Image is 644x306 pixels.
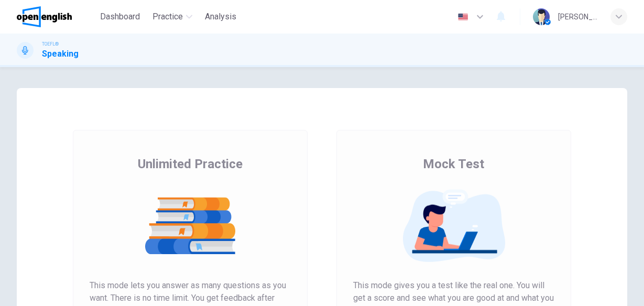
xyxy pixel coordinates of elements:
[152,10,183,23] span: Practice
[456,13,470,21] img: en
[533,8,550,25] img: Profile picture
[17,6,72,27] img: OpenEnglish logo
[423,156,484,172] span: Mock Test
[42,48,79,60] h1: Speaking
[138,156,243,172] span: Unlimited Practice
[558,10,598,23] div: [PERSON_NAME]
[100,10,140,23] span: Dashboard
[205,10,236,23] span: Analysis
[201,7,241,26] button: Analysis
[148,7,197,26] button: Practice
[42,40,59,48] span: TOEFL®
[17,6,96,27] a: OpenEnglish logo
[96,7,144,26] button: Dashboard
